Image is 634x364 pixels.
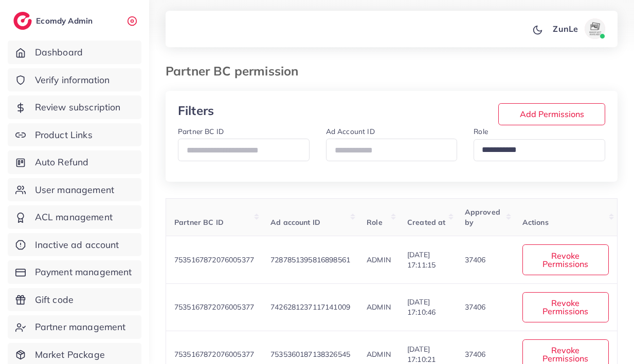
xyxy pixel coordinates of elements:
a: Partner management [8,315,141,339]
input: Search for option [478,142,592,158]
span: 7535167872076005377 [174,302,254,312]
a: Dashboard [8,41,141,64]
span: ACL management [35,210,113,224]
span: Product Links [35,128,93,142]
span: Actions [522,218,549,227]
span: Market Package [35,348,105,361]
label: Ad Account ID [326,126,375,137]
a: Auto Refund [8,150,141,174]
span: ADMIN [367,255,391,264]
a: ACL management [8,205,141,229]
label: Partner BC ID [178,126,224,137]
span: 7535167872076005377 [174,255,254,264]
label: Role [474,126,488,137]
img: logo [13,12,32,30]
span: Ad account ID [270,218,320,227]
span: 7535167872076005377 [174,350,254,359]
h3: Partner BC permission [166,64,306,79]
button: Revoke Permissions [522,292,609,322]
button: Add Permissions [498,103,605,125]
span: Gift code [35,293,74,306]
span: Created at [407,218,446,227]
span: [DATE] 17:11:15 [407,250,436,270]
a: Payment management [8,260,141,284]
p: ZunLe [553,23,578,35]
span: Partner management [35,320,126,334]
span: 37406 [465,255,486,264]
span: User management [35,183,114,197]
span: Payment management [35,265,132,279]
button: Revoke Permissions [522,244,609,275]
span: Partner BC ID [174,218,224,227]
h2: Ecomdy Admin [36,16,95,26]
a: logoEcomdy Admin [13,12,95,30]
span: 7287851395816898561 [270,255,350,264]
span: 37406 [465,302,486,312]
span: Role [367,218,383,227]
h3: Filters [178,103,249,118]
a: ZunLeavatar [547,18,609,39]
a: Product Links [8,123,141,147]
span: Approved by [465,207,500,227]
span: Verify information [35,73,110,87]
span: [DATE] 17:10:46 [407,297,436,317]
span: Inactive ad account [35,238,119,252]
span: ADMIN [367,302,391,312]
img: avatar [585,18,605,39]
span: Review subscription [35,101,121,114]
div: Search for option [474,139,605,161]
span: 7535360187138326545 [270,350,350,359]
span: 37406 [465,350,486,359]
span: Dashboard [35,46,83,59]
span: 7426281237117141009 [270,302,350,312]
a: Inactive ad account [8,233,141,257]
span: ADMIN [367,350,391,359]
a: Verify information [8,68,141,92]
span: [DATE] 17:10:21 [407,344,436,364]
a: Gift code [8,288,141,312]
span: Auto Refund [35,156,89,169]
a: User management [8,178,141,202]
a: Review subscription [8,95,141,119]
